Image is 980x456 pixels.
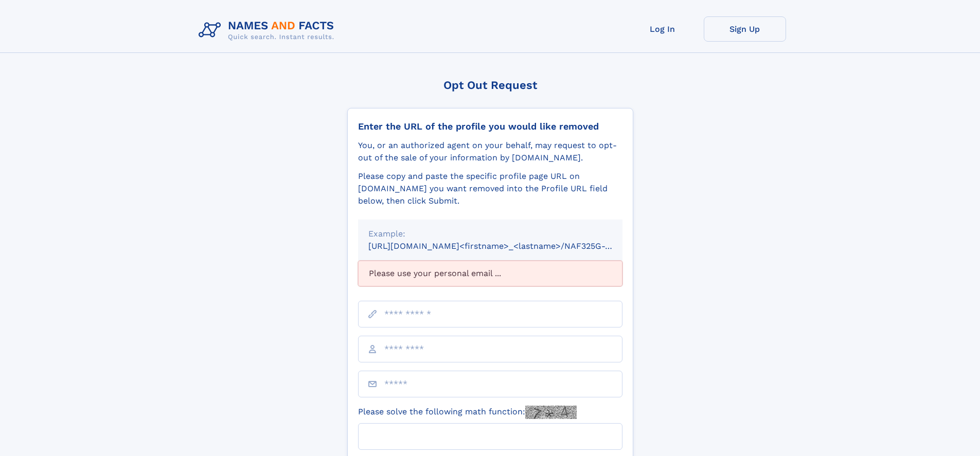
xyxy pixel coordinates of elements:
a: Log In [621,16,704,42]
div: Example: [368,228,612,240]
div: You, or an authorized agent on your behalf, may request to opt-out of the sale of your informatio... [358,139,622,164]
img: Logo Names and Facts [194,16,343,44]
div: Enter the URL of the profile you would like removed [358,121,622,132]
div: Please use your personal email ... [358,261,622,286]
small: [URL][DOMAIN_NAME]<firstname>_<lastname>/NAF325G-xxxxxxxx [368,241,642,251]
label: Please solve the following math function: [358,406,577,419]
div: Opt Out Request [347,79,633,92]
div: Please copy and paste the specific profile page URL on [DOMAIN_NAME] you want removed into the Pr... [358,170,622,207]
a: Sign Up [704,16,786,42]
